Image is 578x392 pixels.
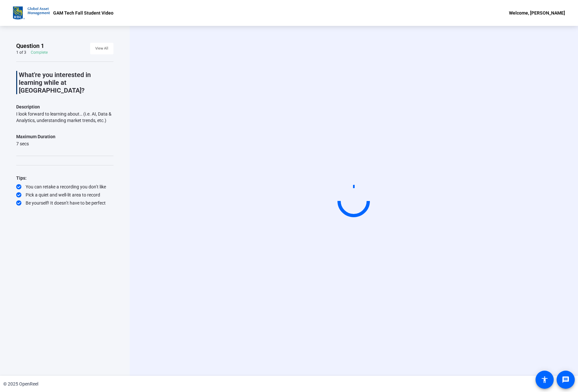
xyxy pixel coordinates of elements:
[16,103,113,111] p: Description
[31,50,48,55] div: Complete
[95,44,108,53] span: View All
[16,42,44,50] span: Question 1
[16,192,113,198] div: Pick a quiet and well-lit area to record
[53,9,113,17] p: GAM Tech Fall Student Video
[16,111,113,124] div: I look forward to learning about… (i.e. AI, Data & Analytics, understanding market trends, etc.)
[16,133,55,140] div: Maximum Duration
[16,200,113,206] div: Be yourself! It doesn’t have to be perfect
[3,381,38,387] div: © 2025 OpenReel
[16,184,113,190] div: You can retake a recording you don’t like
[13,6,50,19] img: OpenReel logo
[16,50,26,55] div: 1 of 3
[19,71,113,94] p: What're you interested in learning while at [GEOGRAPHIC_DATA]?
[541,376,549,384] mat-icon: accessibility
[16,174,113,182] div: Tips:
[90,43,113,54] button: View All
[509,9,565,17] div: Welcome, [PERSON_NAME]
[562,376,570,384] mat-icon: message
[16,140,55,147] div: 7 secs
